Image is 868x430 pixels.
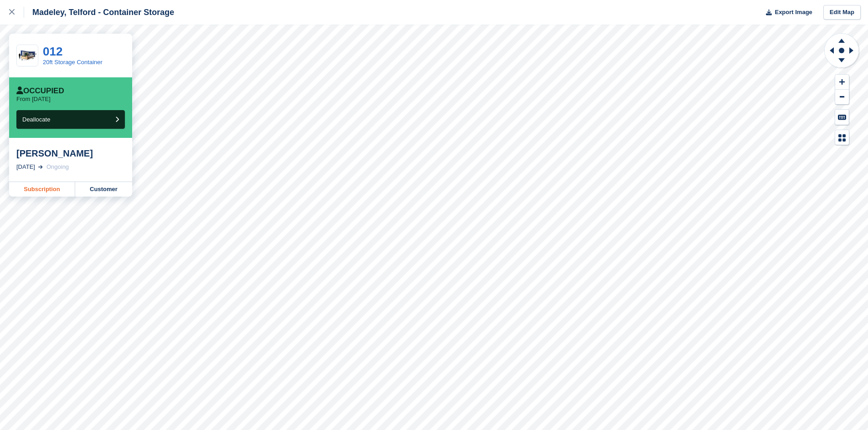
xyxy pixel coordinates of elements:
span: Deallocate [22,116,50,123]
button: Deallocate [16,110,125,129]
a: Subscription [9,182,75,197]
div: [DATE] [16,162,35,172]
button: Map Legend [835,130,849,145]
button: Keyboard Shortcuts [835,110,849,125]
span: Export Image [775,8,812,17]
a: 012 [43,45,62,58]
div: Occupied [16,86,64,96]
button: Zoom Out [835,90,849,105]
div: [PERSON_NAME] [16,148,125,159]
img: 20-ft-container%20image.jpg [17,48,38,64]
div: Ongoing [46,162,69,172]
button: Export Image [760,5,812,20]
button: Zoom In [835,75,849,90]
div: Madeley, Telford - Container Storage [24,7,174,18]
p: From [DATE] [16,96,51,103]
a: Edit Map [823,5,861,20]
a: Customer [75,182,132,197]
a: 20ft Storage Container [43,59,103,66]
img: arrow-right-light-icn-cde0832a797a2874e46488d9cf13f60e5c3a73dbe684e267c42b8395dfbc2abf.svg [38,165,43,169]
